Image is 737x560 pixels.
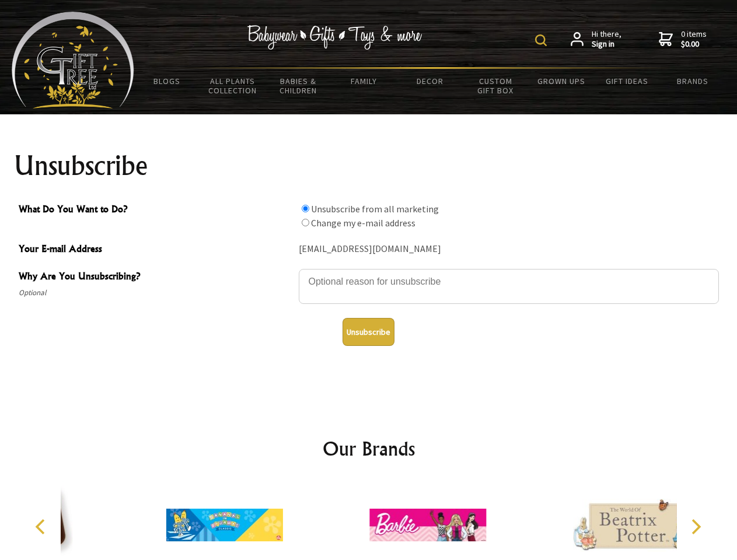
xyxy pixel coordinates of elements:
a: Family [331,69,397,93]
span: Why Are You Unsubscribing? [19,269,293,286]
input: What Do You Want to Do? [302,219,309,226]
div: [EMAIL_ADDRESS][DOMAIN_NAME] [299,240,719,258]
span: Optional [19,286,293,300]
a: 0 items$0.00 [659,29,707,50]
textarea: Why Are You Unsubscribing? [299,269,719,304]
strong: Sign in [592,39,621,50]
span: Hi there, [592,29,621,50]
a: Brands [660,69,726,93]
button: Unsubscribe [343,318,394,346]
a: BLOGS [134,69,200,93]
label: Unsubscribe from all marketing [311,203,439,215]
span: Your E-mail Address [19,242,293,258]
input: What Do You Want to Do? [302,205,309,212]
h2: Our Brands [23,435,714,463]
a: Hi there,Sign in [571,29,621,50]
a: All Plants Collection [200,69,266,103]
button: Previous [29,514,55,540]
a: Gift Ideas [594,69,660,93]
h1: Unsubscribe [14,152,724,180]
a: Custom Gift Box [463,69,529,103]
a: Decor [397,69,463,93]
a: Babies & Children [266,69,331,103]
img: product search [535,34,547,46]
img: Babywear - Gifts - Toys & more [247,25,422,50]
label: Change my e-mail address [311,217,415,229]
button: Next [683,514,708,540]
strong: $0.00 [681,39,707,50]
span: What Do You Want to Do? [19,202,293,219]
a: Grown Ups [528,69,594,93]
img: Babyware - Gifts - Toys and more... [12,12,134,108]
span: 0 items [681,29,707,50]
